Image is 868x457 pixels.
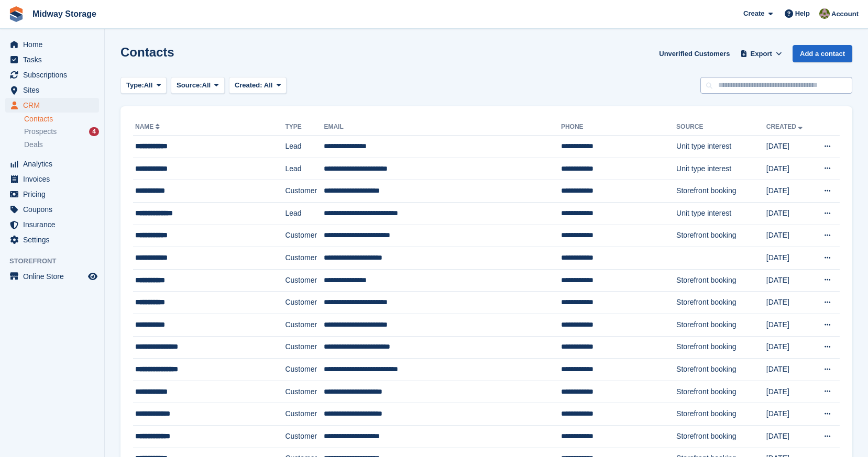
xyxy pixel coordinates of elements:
span: Deals [24,140,43,150]
button: Export [738,45,784,62]
td: [DATE] [766,269,813,292]
a: Midway Storage [28,5,101,23]
td: Customer [285,425,324,448]
a: menu [5,187,99,202]
td: Unit type interest [676,202,766,225]
a: menu [5,202,99,217]
button: Created: All [229,77,287,94]
span: CRM [23,98,86,113]
td: [DATE] [766,202,813,225]
span: Home [23,37,86,52]
span: All [202,80,211,91]
td: Storefront booking [676,269,766,292]
img: stora-icon-8386f47178a22dfd0bd8f6a31ec36ba5ce8667c1dd55bd0f319d3a0aa187defe.svg [8,6,24,22]
a: Preview store [86,270,99,283]
a: Add a contact [793,45,852,62]
td: [DATE] [766,359,813,381]
td: [DATE] [766,136,813,158]
td: Storefront booking [676,336,766,359]
td: Customer [285,292,324,314]
span: Prospects [24,127,57,137]
a: Created [766,123,805,130]
span: Online Store [23,269,86,284]
a: Name [135,123,162,130]
a: Unverified Customers [655,45,734,62]
td: Storefront booking [676,314,766,336]
th: Phone [561,119,676,136]
span: Sites [23,83,86,97]
button: Source: All [171,77,225,94]
a: menu [5,98,99,113]
span: Source: [177,80,202,91]
span: All [144,80,153,91]
td: Unit type interest [676,158,766,180]
td: Customer [285,247,324,270]
td: Customer [285,180,324,203]
div: 4 [89,127,99,136]
td: Storefront booking [676,359,766,381]
td: [DATE] [766,314,813,336]
a: menu [5,37,99,52]
td: [DATE] [766,403,813,426]
td: Customer [285,314,324,336]
td: Storefront booking [676,292,766,314]
th: Email [324,119,561,136]
th: Type [285,119,324,136]
span: Insurance [23,217,86,232]
span: Account [831,9,859,19]
td: [DATE] [766,225,813,247]
td: Customer [285,359,324,381]
td: Customer [285,403,324,426]
td: [DATE] [766,247,813,270]
a: menu [5,269,99,284]
a: menu [5,157,99,171]
span: Type: [126,80,144,91]
span: Coupons [23,202,86,217]
span: Analytics [23,157,86,171]
a: menu [5,83,99,97]
td: Customer [285,381,324,403]
td: [DATE] [766,292,813,314]
td: [DATE] [766,180,813,203]
span: Created: [235,81,262,89]
img: Heather Nicholson [819,8,830,19]
td: Storefront booking [676,225,766,247]
a: Deals [24,139,99,150]
td: Storefront booking [676,403,766,426]
a: menu [5,217,99,232]
a: menu [5,68,99,82]
td: [DATE] [766,381,813,403]
span: Subscriptions [23,68,86,82]
td: [DATE] [766,158,813,180]
span: Storefront [9,256,104,266]
th: Source [676,119,766,136]
a: Contacts [24,114,99,124]
td: Storefront booking [676,180,766,203]
td: Storefront booking [676,425,766,448]
td: [DATE] [766,425,813,448]
span: Export [751,49,772,59]
a: menu [5,52,99,67]
span: Pricing [23,187,86,202]
td: Lead [285,202,324,225]
span: All [264,81,273,89]
a: Prospects 4 [24,126,99,137]
a: menu [5,232,99,247]
a: menu [5,172,99,186]
td: Customer [285,269,324,292]
span: Tasks [23,52,86,67]
span: Invoices [23,172,86,186]
button: Type: All [120,77,167,94]
span: Help [795,8,810,19]
td: Lead [285,158,324,180]
td: Storefront booking [676,381,766,403]
td: Lead [285,136,324,158]
span: Create [743,8,764,19]
td: [DATE] [766,336,813,359]
td: Customer [285,336,324,359]
h1: Contacts [120,45,174,59]
span: Settings [23,232,86,247]
td: Unit type interest [676,136,766,158]
td: Customer [285,225,324,247]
